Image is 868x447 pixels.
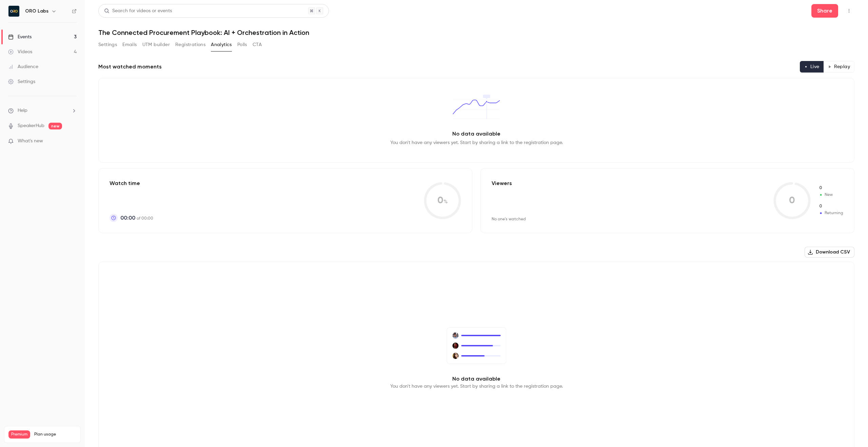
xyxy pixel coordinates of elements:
img: No viewers [447,327,506,364]
div: Videos [8,48,32,55]
span: Plan usage [34,432,76,437]
span: Returning [819,203,843,209]
a: SpeakerHub [18,122,44,129]
p: Viewers [492,179,512,187]
div: Settings [8,78,35,85]
button: Polls [237,39,247,50]
p: Watch time [110,179,153,187]
button: CTA [253,39,262,50]
p: You don't have any viewers yet. Start by sharing a link to the registration page. [390,383,563,390]
p: of 00:00 [120,214,153,222]
span: New [819,185,843,191]
iframe: Noticeable Trigger [68,138,77,144]
div: Search for videos or events [104,7,172,15]
div: Events [8,34,32,40]
h6: ORO Labs [25,8,48,15]
button: UTM builder [142,39,170,50]
p: No data available [452,130,500,138]
p: No data available [452,375,500,383]
span: New [819,192,843,198]
div: Audience [8,63,38,70]
span: Returning [819,210,843,216]
li: help-dropdown-opener [8,107,77,114]
h1: The Connected Procurement Playbook: AI + Orchestration in Action [98,28,854,37]
img: ORO Labs [8,6,19,17]
button: Download CSV [805,247,854,258]
button: Registrations [175,39,205,50]
span: 00:00 [120,214,135,222]
button: Emails [122,39,137,50]
span: Premium [8,430,30,439]
button: Settings [98,39,117,50]
button: Replay [824,61,854,73]
button: Analytics [211,39,232,50]
span: What's new [18,138,43,145]
span: new [48,123,62,129]
h2: Most watched moments [98,63,162,71]
div: No one's watched [492,217,526,222]
button: Share [811,4,838,18]
span: Help [18,107,27,114]
p: You don't have any viewers yet. Start by sharing a link to the registration page. [390,139,563,146]
button: Live [800,61,824,73]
